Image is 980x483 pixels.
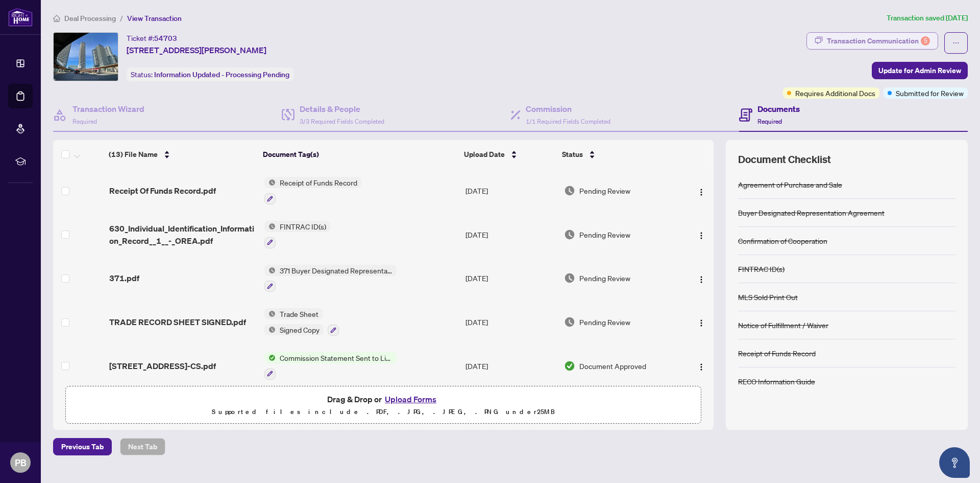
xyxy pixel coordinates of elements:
button: Update for Admin Review [872,62,968,79]
div: Ticket #: [127,32,177,44]
td: [DATE] [461,169,560,213]
span: Trade Sheet [276,308,323,319]
div: Confirmation of Cooperation [738,235,827,246]
img: IMG-N12167912_1.jpg [54,33,118,81]
span: home [53,15,60,22]
div: Receipt of Funds Record [738,348,816,359]
span: 371 Buyer Designated Representation Agreement - Authority for Purchase or Lease [276,265,397,276]
div: Agreement of Purchase and Sale [738,179,842,190]
div: Status: [127,67,293,81]
span: Document Checklist [738,152,831,167]
span: Required [757,118,782,125]
div: Transaction Communication [827,33,930,49]
img: Document Status [564,229,575,240]
th: Document Tag(s) [259,140,460,169]
img: Status Icon [264,177,276,188]
img: Status Icon [264,265,276,276]
img: Logo [697,275,705,284]
img: Logo [697,232,705,240]
span: Update for Admin Review [878,62,961,79]
td: [DATE] [461,344,560,388]
span: (13) File Name [109,149,158,160]
span: Upload Date [464,149,505,160]
span: Pending Review [579,185,630,196]
button: Next Tab [120,438,165,455]
span: 3/3 Required Fields Completed [300,118,384,125]
span: TRADE RECORD SHEET SIGNED.pdf [109,316,246,328]
span: Submitted for Review [896,87,964,99]
img: Document Status [564,360,575,372]
th: Status [558,140,677,169]
div: 5 [921,36,930,45]
span: Receipt of Funds Record [276,177,361,188]
img: Document Status [564,185,575,196]
img: Status Icon [264,324,276,335]
span: Drag & Drop or [327,393,439,406]
img: Logo [697,188,705,196]
button: Logo [693,270,709,286]
p: Supported files include .PDF, .JPG, .JPEG, .PNG under 25 MB [72,406,695,418]
div: Notice of Fulfillment / Waiver [738,319,828,331]
span: Pending Review [579,316,630,328]
td: [DATE] [461,213,560,257]
div: MLS Sold Print Out [738,291,798,303]
span: [STREET_ADDRESS]-CS.pdf [109,360,216,372]
img: Status Icon [264,308,276,319]
li: / [120,12,123,24]
span: 1/1 Required Fields Completed [526,118,610,125]
button: Status IconCommission Statement Sent to Listing Brokerage [264,352,397,380]
span: Document Approved [579,360,646,372]
button: Status IconTrade SheetStatus IconSigned Copy [264,308,339,336]
img: Logo [697,319,705,327]
span: PB [15,455,27,470]
img: Document Status [564,316,575,328]
img: Status Icon [264,352,276,363]
span: 371.pdf [109,272,139,284]
span: Pending Review [579,272,630,284]
button: Logo [693,226,709,243]
button: Transaction Communication5 [806,32,938,50]
span: Required [72,118,97,125]
span: FINTRAC ID(s) [276,221,330,232]
h4: Documents [757,103,800,115]
article: Transaction saved [DATE] [887,12,968,24]
span: Deal Processing [64,14,116,23]
span: Requires Additional Docs [795,87,875,99]
span: View Transaction [127,14,182,23]
button: Open asap [939,447,970,478]
span: 630_Individual_Identification_Information_Record__1__-_OREA.pdf [109,222,256,247]
button: Previous Tab [53,438,112,455]
div: RECO Information Guide [738,376,815,387]
button: Logo [693,358,709,374]
button: Status IconFINTRAC ID(s) [264,221,330,248]
th: Upload Date [460,140,558,169]
h4: Transaction Wizard [72,103,144,115]
td: [DATE] [461,257,560,301]
span: Status [562,149,583,160]
img: logo [8,8,33,27]
span: Previous Tab [61,439,104,455]
span: Receipt Of Funds Record.pdf [109,185,216,197]
button: Logo [693,314,709,330]
span: ellipsis [952,39,960,47]
span: 54703 [154,34,177,43]
span: Commission Statement Sent to Listing Brokerage [276,352,397,363]
div: Buyer Designated Representation Agreement [738,207,885,218]
div: FINTRAC ID(s) [738,263,785,274]
img: Status Icon [264,221,276,232]
span: Pending Review [579,229,630,240]
span: Drag & Drop orUpload FormsSupported files include .PDF, .JPG, .JPEG, .PNG under25MB [66,386,701,424]
button: Status IconReceipt of Funds Record [264,177,361,204]
img: Logo [697,363,705,371]
td: [DATE] [461,300,560,344]
span: Signed Copy [276,324,324,335]
h4: Details & People [300,103,384,115]
button: Status Icon371 Buyer Designated Representation Agreement - Authority for Purchase or Lease [264,265,397,292]
button: Upload Forms [382,393,439,406]
button: Logo [693,182,709,199]
span: [STREET_ADDRESS][PERSON_NAME] [127,44,266,56]
span: Information Updated - Processing Pending [154,70,289,79]
th: (13) File Name [105,140,258,169]
img: Document Status [564,272,575,284]
h4: Commission [526,103,610,115]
